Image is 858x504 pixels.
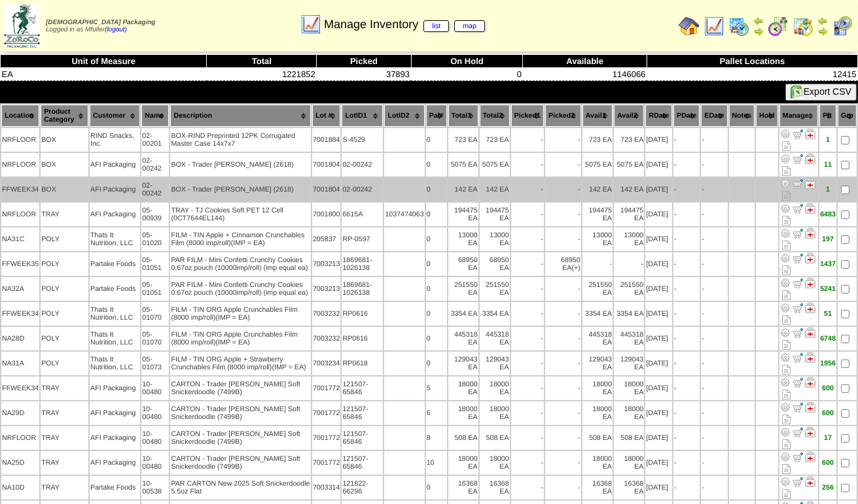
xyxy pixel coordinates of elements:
[782,141,791,151] i: Note
[782,191,791,201] i: Note
[1,55,207,68] th: Unit of Measure
[701,277,727,301] td: -
[312,178,341,201] td: 7001804
[701,153,727,176] td: -
[41,252,88,276] td: POLY
[673,105,700,127] th: PDate
[312,302,341,326] td: 7003232
[571,264,580,272] div: (+)
[312,227,341,251] td: 205837
[701,252,727,276] td: -
[312,352,341,375] td: 7003234
[384,105,424,127] th: LotID2
[423,20,449,32] a: list
[701,302,727,326] td: -
[704,16,724,37] img: line_graph.gif
[805,178,815,189] img: Manage Hold
[46,19,155,26] span: [DEMOGRAPHIC_DATA] Packaging
[793,203,803,214] img: Move
[780,303,791,313] img: Adjust
[753,26,764,37] img: arrowright.gif
[793,377,803,388] img: Move
[780,129,791,139] img: Adjust
[793,452,803,462] img: Move
[141,252,169,276] td: 05-01051
[170,128,311,152] td: BOX-RIND Preprinted 12PK Corrugated Master Case 14x7x7
[426,277,447,301] td: 0
[545,252,581,276] td: 68950 EA
[426,178,447,201] td: 0
[582,352,613,375] td: 129043 EA
[312,105,341,127] th: Lot #
[448,302,478,326] td: 3354 EA
[41,327,88,350] td: POLY
[90,327,140,350] td: Thats It Nutrition, LLC
[780,278,791,288] img: Adjust
[782,365,791,375] i: Note
[170,105,311,127] th: Description
[805,303,815,313] img: Manage Hold
[673,302,700,326] td: -
[141,153,169,176] td: 02-00242
[647,68,857,81] td: 12415
[614,153,644,176] td: 5075 EA
[793,228,803,239] img: Move
[582,227,613,251] td: 13000 EA
[170,377,311,400] td: CARTON - Trader [PERSON_NAME] Soft Snickerdoodle (7499B)
[448,203,478,226] td: 194475 EA
[426,128,447,152] td: 0
[317,68,411,81] td: 37893
[511,252,544,276] td: -
[805,203,815,214] img: Manage Hold
[105,26,127,33] a: (logout)
[170,227,311,251] td: FILM - TIN Apple + Cinnamon Crunchables Film (8000 imp/roll)(IMP = EA)
[41,277,88,301] td: POLY
[41,128,88,152] td: BOX
[426,227,447,251] td: 0
[448,128,478,152] td: 723 EA
[820,310,836,318] div: 51
[312,277,341,301] td: 7003213
[805,154,815,164] img: Manage Hold
[805,427,815,437] img: Manage Hold
[793,402,803,412] img: Move
[614,352,644,375] td: 129043 EA
[673,277,700,301] td: -
[645,327,672,350] td: [DATE]
[480,327,510,350] td: 445318 EA
[582,203,613,226] td: 194475 EA
[141,203,169,226] td: 05-00939
[645,203,672,226] td: [DATE]
[170,203,311,226] td: TRAY - TJ Cookies Soft PET 12 Cell (0CT7644EL144)
[782,290,791,300] i: Note
[1,277,39,301] td: NA32A
[545,203,581,226] td: -
[170,277,311,301] td: PAR FILM - Mini Confetti Crunchy Cookies 0.67oz pouch (10000imp/roll) (imp equal ea)
[805,129,815,139] img: Manage Hold
[614,327,644,350] td: 445318 EA
[480,227,510,251] td: 13000 EA
[41,302,88,326] td: POLY
[780,154,791,164] img: Adjust
[820,161,836,169] div: 11
[614,105,644,127] th: Avail2
[41,377,88,400] td: TRAY
[342,203,383,226] td: 6615A
[426,302,447,326] td: 0
[805,228,815,239] img: Manage Hold
[805,253,815,263] img: Manage Hold
[780,253,791,263] img: Adjust
[614,178,644,201] td: 142 EA
[673,178,700,201] td: -
[545,153,581,176] td: -
[780,203,791,214] img: Adjust
[480,352,510,375] td: 129043 EA
[701,352,727,375] td: -
[170,352,311,375] td: FILM - TIN ORG Apple + Strawberry Crunchables Film (8000 imp/roll)(IMP = EA)
[820,260,836,268] div: 1437
[793,477,803,487] img: Move
[545,105,581,127] th: Picked2
[342,302,383,326] td: RP0616
[793,278,803,288] img: Move
[448,105,478,127] th: Total1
